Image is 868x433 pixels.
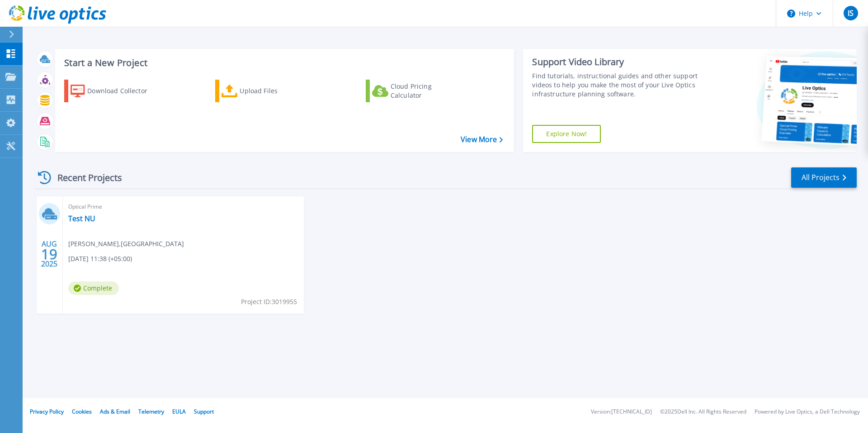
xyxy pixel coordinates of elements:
[241,297,297,307] span: Project ID: 3019955
[64,80,165,102] a: Download Collector
[138,408,164,415] a: Telemetry
[532,56,702,68] div: Support Video Library
[461,135,503,144] a: View More
[100,408,130,415] a: Ads & Email
[660,409,746,415] li: © 2025 Dell Inc. All Rights Reserved
[41,250,57,258] span: 19
[87,82,160,100] div: Download Collector
[755,409,860,415] li: Powered by Live Optics, a Dell Technology
[172,408,186,415] a: EULA
[68,202,298,212] span: Optical Prime
[68,254,132,264] span: [DATE] 11:38 (+05:00)
[532,125,601,143] a: Explore Now!
[68,281,119,295] span: Complete
[35,167,134,189] div: Recent Projects
[532,71,702,99] div: Find tutorials, instructional guides and other support videos to help you make the most of your L...
[591,409,652,415] li: Version: [TECHNICAL_ID]
[194,408,214,415] a: Support
[240,82,312,100] div: Upload Files
[215,80,316,102] a: Upload Files
[30,408,64,415] a: Privacy Policy
[848,10,854,17] span: IS
[72,408,92,415] a: Cookies
[68,214,95,223] a: Test NU
[791,167,857,188] a: All Projects
[366,80,467,102] a: Cloud Pricing Calculator
[41,238,58,271] div: AUG 2025
[68,239,184,249] span: [PERSON_NAME] , [GEOGRAPHIC_DATA]
[391,82,463,100] div: Cloud Pricing Calculator
[64,58,503,68] h3: Start a New Project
